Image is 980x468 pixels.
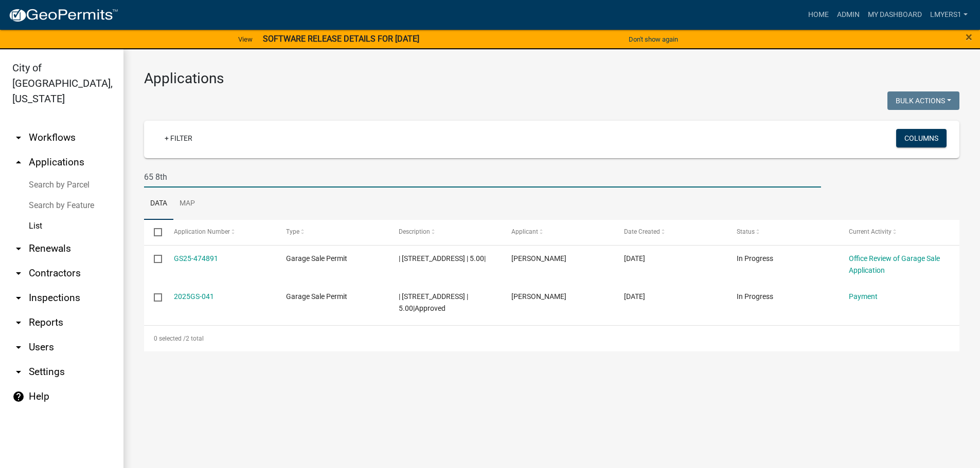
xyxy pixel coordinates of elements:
[12,341,25,353] i: arrow_drop_down
[849,292,878,301] a: Payment
[173,188,201,220] a: Map
[511,292,566,301] span: Liliana Rodriguez
[12,316,25,329] i: arrow_drop_down
[624,292,645,301] span: 09/04/2025
[966,31,972,43] button: Close
[511,228,538,235] span: Applicant
[12,242,25,255] i: arrow_drop_down
[12,132,25,144] i: arrow_drop_down
[726,220,839,245] datatable-header-cell: Status
[399,254,486,263] span: | 65 8th St, Logansport, IN 46947 | 5.00|
[144,188,173,220] a: Data
[864,5,926,25] a: My Dashboard
[174,292,214,301] a: 2025GS-041
[263,34,419,44] strong: SOFTWARE RELEASE DETAILS FOR [DATE]
[389,220,502,245] datatable-header-cell: Description
[804,5,833,25] a: Home
[12,156,25,169] i: arrow_drop_up
[926,5,972,25] a: lmyers1
[737,228,755,235] span: Status
[144,70,959,87] h3: Applications
[156,129,201,147] a: + Filter
[624,228,660,235] span: Date Created
[286,228,299,235] span: Type
[174,228,230,235] span: Application Number
[12,390,25,403] i: help
[399,228,430,235] span: Description
[286,292,347,301] span: Garage Sale Permit
[276,220,389,245] datatable-header-cell: Type
[144,166,821,188] input: Search for applications
[511,254,566,263] span: Liliana Rodriguez
[399,292,468,312] span: | 65 8th St. | 5.00|Approved
[887,91,959,110] button: Bulk Actions
[624,254,645,263] span: 09/08/2025
[154,335,186,342] span: 0 selected /
[849,254,940,274] a: Office Review of Garage Sale Application
[625,31,682,48] button: Don't show again
[896,129,947,147] button: Columns
[833,5,864,25] a: Admin
[174,254,218,263] a: GS25-474891
[144,326,959,351] div: 2 total
[234,31,257,48] a: View
[12,366,25,378] i: arrow_drop_down
[737,254,773,263] span: In Progress
[737,292,773,301] span: In Progress
[849,228,892,235] span: Current Activity
[12,292,25,304] i: arrow_drop_down
[839,220,952,245] datatable-header-cell: Current Activity
[144,220,164,245] datatable-header-cell: Select
[614,220,727,245] datatable-header-cell: Date Created
[164,220,276,245] datatable-header-cell: Application Number
[286,254,347,263] span: Garage Sale Permit
[12,267,25,279] i: arrow_drop_down
[966,30,972,44] span: ×
[502,220,614,245] datatable-header-cell: Applicant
